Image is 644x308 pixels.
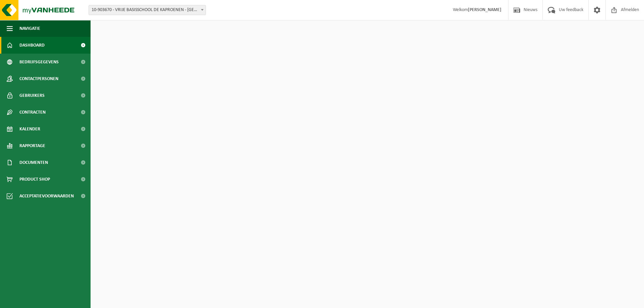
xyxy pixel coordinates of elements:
span: Navigatie [19,20,40,37]
span: Documenten [19,154,48,171]
span: Contactpersonen [19,70,58,87]
span: Product Shop [19,171,50,188]
span: Dashboard [19,37,45,54]
span: Acceptatievoorwaarden [19,188,74,204]
strong: [PERSON_NAME] [468,7,501,12]
span: Gebruikers [19,87,45,104]
span: 10-903670 - VRIJE BASISSCHOOL DE KAPROENEN - KAPRIJKE [89,5,206,15]
span: Rapportage [19,137,45,154]
span: Contracten [19,104,46,121]
span: Kalender [19,121,40,137]
span: Bedrijfsgegevens [19,54,59,70]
